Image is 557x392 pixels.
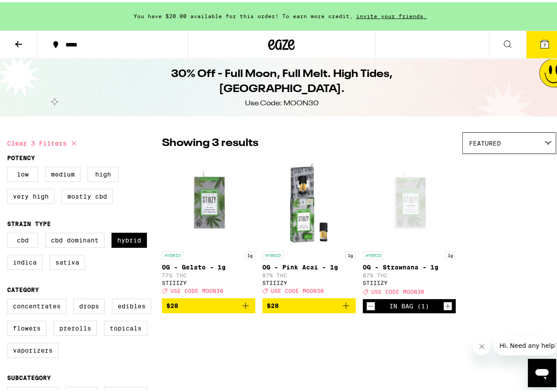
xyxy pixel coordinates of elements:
p: 1g [345,249,356,257]
div: In Bag (1) [389,300,429,307]
div: STIIIZY [363,278,456,284]
button: Decrement [366,300,375,308]
span: $28 [267,300,279,307]
legend: Subcategory [7,372,51,379]
span: Hi. Need any help? [5,6,64,13]
p: OG - Strawnana - 1g [363,261,456,269]
span: invite your friends. [353,11,430,17]
label: Low [7,165,38,180]
label: CBD Dominant [45,231,104,246]
iframe: Button to launch messaging window [528,357,556,385]
p: 87% THC [262,270,356,276]
div: Use Code: MOON30 [245,96,319,106]
img: STIIIZY - OG - Gelato - 1g [164,156,253,245]
label: Concentrates [7,296,66,311]
label: Drops [73,296,105,311]
label: Hybrid [111,231,147,246]
p: Showing 3 results [162,134,258,149]
label: Indica [7,253,42,268]
span: You have $20.00 available for this order! To earn more credit, [134,11,353,17]
button: Increment [443,300,452,308]
span: USE CODE MOON30 [271,286,324,292]
p: OG - Pink Acai - 1g [262,261,356,269]
span: Featured [469,138,501,145]
label: Prerolls [54,319,97,334]
a: Open page for OG - Gelato - 1g from STIIIZY [162,156,255,296]
a: Open page for OG - Strawnana - 1g from STIIIZY [363,156,456,297]
label: Sativa [50,253,85,268]
span: 7 [543,40,546,46]
h1: 30% Off - Full Moon, Full Melt. High Tides, [GEOGRAPHIC_DATA]. [121,65,443,95]
button: Clear 3 filters [7,130,79,152]
p: HYBRID [162,249,183,257]
iframe: Message from company [494,334,556,353]
legend: Potency [7,152,35,159]
legend: Strain Type [7,218,51,225]
p: HYBRID [262,249,284,257]
label: Medium [45,165,81,180]
div: STIIIZY [262,278,356,284]
label: High [88,165,119,180]
label: Edibles [112,296,151,311]
button: Add to bag [262,296,356,311]
a: Open page for OG - Pink Acai - 1g from STIIIZY [262,156,356,296]
p: 1g [445,249,456,257]
p: OG - Gelato - 1g [162,261,255,269]
button: Add to bag [162,296,255,311]
img: STIIIZY - OG - Pink Acai - 1g [265,156,353,245]
label: Vaporizers [7,341,58,356]
legend: Category [7,284,39,291]
div: STIIIZY [162,278,255,284]
label: Mostly CBD [61,187,113,202]
label: Flowers [7,319,46,334]
span: USE CODE MOON30 [371,287,424,292]
p: 87% THC [363,270,456,276]
span: USE CODE MOON30 [170,286,223,292]
p: 1g [245,249,255,257]
label: Very High [7,187,54,202]
label: CBD [7,231,38,246]
span: $28 [166,300,178,307]
p: HYBRID [363,249,384,257]
label: Topicals [104,319,147,334]
p: 77% THC [162,270,255,276]
iframe: Close message [473,335,491,353]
